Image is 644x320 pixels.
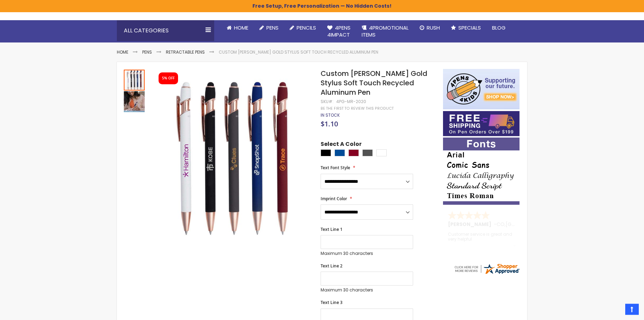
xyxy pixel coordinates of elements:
[356,20,414,43] a: 4PROMOTIONALITEMS
[362,24,409,38] span: 4PROMOTIONAL ITEMS
[219,49,378,55] li: Custom [PERSON_NAME] Gold Stylus Soft Touch Recycled Aluminum Pen
[448,221,494,228] span: [PERSON_NAME]
[448,232,515,247] div: Customer service is great and very helpful
[124,69,145,91] div: Custom Lexi Rose Gold Stylus Soft Touch Recycled Aluminum Pen
[152,79,311,238] img: Custom Lexi Rose Gold Stylus Soft Touch Recycled Aluminum Pen
[443,138,520,205] img: font-personalization-examples
[321,165,350,171] span: Text Font Style
[362,149,373,156] div: Gunmetal
[321,196,347,202] span: Imprint Color
[443,111,520,136] img: Free shipping on orders over $199
[321,287,413,293] p: Maximum 30 characters
[284,20,322,36] a: Pencils
[254,20,284,36] a: Pens
[124,91,145,112] img: Custom Lexi Rose Gold Stylus Soft Touch Recycled Aluminum Pen
[494,221,557,228] span: - ,
[321,112,340,118] div: Availability
[297,24,316,31] span: Pencils
[321,226,343,232] span: Text Line 1
[321,106,394,111] a: Be the first to review this product
[445,20,486,36] a: Specials
[162,76,175,81] div: 5% OFF
[427,24,440,31] span: Rush
[453,271,520,276] a: 4pens.com certificate URL
[117,49,128,55] a: Home
[321,263,343,269] span: Text Line 2
[142,49,152,55] a: Pens
[166,49,205,55] a: Retractable Pens
[321,112,340,118] span: In stock
[458,24,481,31] span: Specials
[234,24,248,31] span: Home
[336,99,366,104] div: 4PG-MR-2020
[414,20,445,36] a: Rush
[486,20,511,36] a: Blog
[327,24,351,38] span: 4Pens 4impact
[321,251,413,256] p: Maximum 30 characters
[443,69,520,109] img: 4pens 4 kids
[497,221,505,228] span: CO
[335,149,345,156] div: Dark Blue
[124,91,145,112] div: Custom Lexi Rose Gold Stylus Soft Touch Recycled Aluminum Pen
[321,99,333,104] strong: SKU
[492,24,506,31] span: Blog
[321,299,343,305] span: Text Line 3
[453,263,520,275] img: 4pens.com widget logo
[266,24,279,31] span: Pens
[506,221,557,228] span: [GEOGRAPHIC_DATA]
[321,140,362,150] span: Select A Color
[321,69,427,97] span: Custom [PERSON_NAME] Gold Stylus Soft Touch Recycled Aluminum Pen
[348,149,359,156] div: Burgundy
[321,149,331,156] div: Black
[587,301,644,320] iframe: Google Customer Reviews
[321,119,338,128] span: $1.10
[322,20,356,43] a: 4Pens4impact
[117,20,214,41] div: All Categories
[376,149,387,156] div: White
[221,20,254,36] a: Home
